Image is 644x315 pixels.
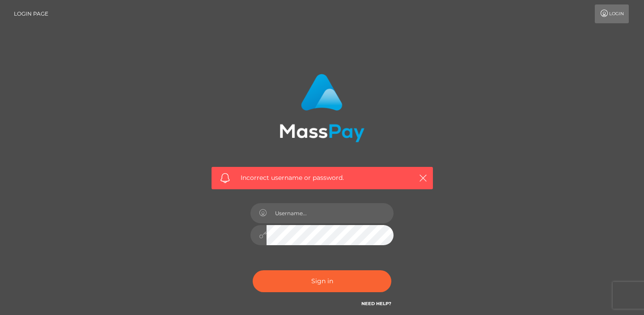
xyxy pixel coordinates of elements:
[280,74,364,142] img: MassPay Login
[14,4,48,23] a: Login Page
[595,4,629,23] a: Login
[361,301,391,306] a: Need Help?
[267,203,394,223] input: Username...
[241,173,404,183] span: Incorrect username or password.
[253,270,391,292] button: Sign in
